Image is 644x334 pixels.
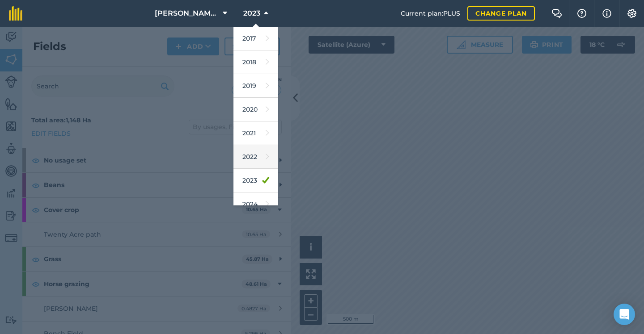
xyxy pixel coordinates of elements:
span: Current plan : PLUS [401,8,460,18]
a: Change plan [467,6,535,21]
img: A cog icon [627,9,637,18]
a: 2021 [233,121,278,145]
a: 2024 [233,192,278,216]
a: 2022 [233,145,278,169]
span: [PERSON_NAME] & SONS (MILL HOUSE) [155,8,219,19]
img: A question mark icon [576,9,587,18]
a: 2023 [233,169,278,192]
a: 2019 [233,74,278,98]
span: 2023 [243,8,260,19]
a: 2020 [233,98,278,121]
img: svg+xml;base64,PHN2ZyB4bWxucz0iaHR0cDovL3d3dy53My5vcmcvMjAwMC9zdmciIHdpZHRoPSIxNyIgaGVpZ2h0PSIxNy... [602,8,611,19]
a: 2017 [233,27,278,50]
img: fieldmargin Logo [9,6,22,21]
div: Open Intercom Messenger [614,304,635,325]
a: 2018 [233,50,278,74]
img: Two speech bubbles overlapping with the left bubble in the forefront [551,9,562,18]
